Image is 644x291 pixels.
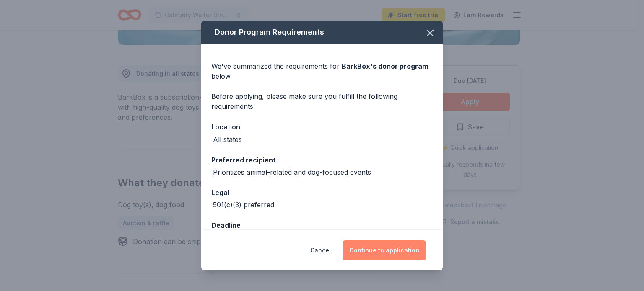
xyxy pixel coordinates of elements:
div: 501(c)(3) preferred [213,200,274,210]
div: Prioritizes animal-related and dog-focused events [213,167,371,177]
div: Location [211,121,433,132]
button: Continue to application [343,240,426,260]
div: Donor Program Requirements [201,21,443,44]
div: Legal [211,187,433,198]
div: We've summarized the requirements for below. [211,61,433,81]
div: All states [213,134,242,144]
div: Deadline [211,220,433,231]
button: Cancel [310,240,331,260]
div: Preferred recipient [211,155,433,165]
div: Before applying, please make sure you fulfill the following requirements: [211,91,433,111]
span: BarkBox 's donor program [342,62,428,70]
